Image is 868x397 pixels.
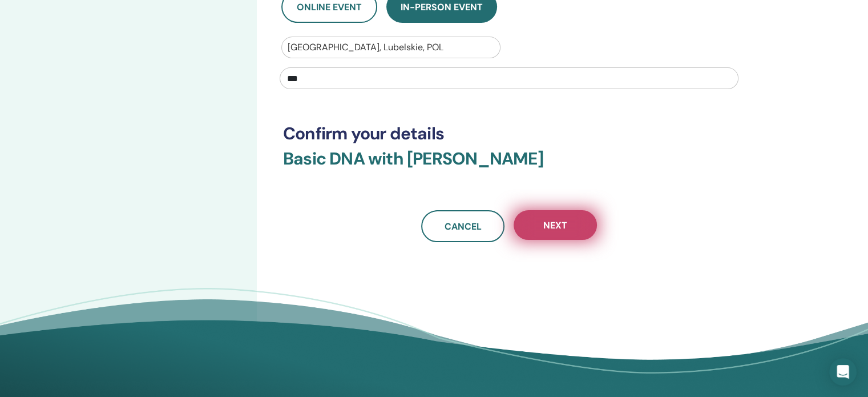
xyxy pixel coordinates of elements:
span: Cancel [445,220,482,232]
h3: Basic DNA with [PERSON_NAME] [283,149,735,183]
span: Online Event [297,1,362,13]
a: Cancel [421,210,504,242]
span: Next [543,219,567,231]
h3: Confirm your details [283,123,735,144]
button: Next [514,210,597,240]
div: Open Intercom Messenger [829,358,857,386]
span: In-Person Event [401,1,483,13]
